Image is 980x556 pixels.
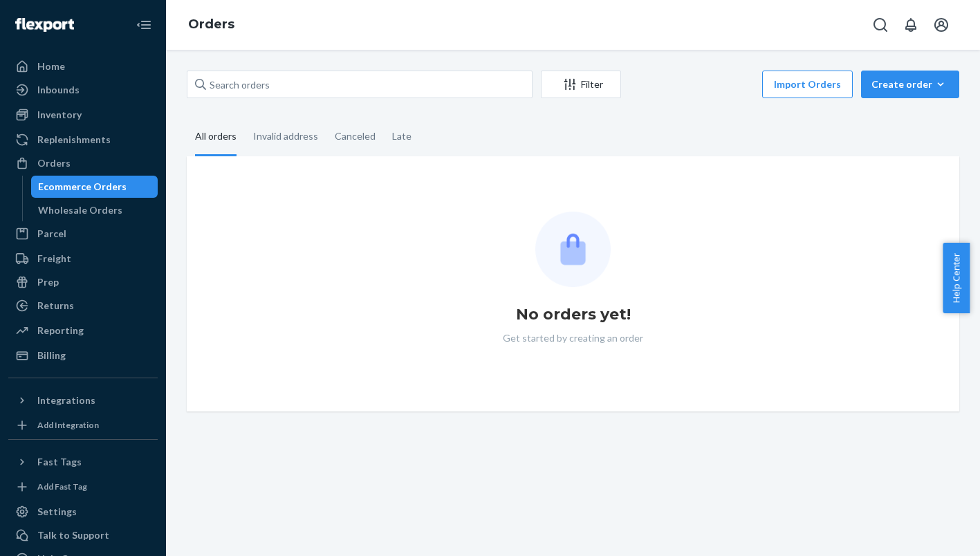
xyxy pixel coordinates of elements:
ol: breadcrumbs [177,5,246,45]
a: Reporting [8,319,158,342]
button: Help Center [943,243,970,313]
a: Wholesale Orders [31,199,158,221]
button: Open Search Box [867,11,894,39]
a: Prep [8,271,158,293]
div: Fast Tags [37,455,82,469]
div: Integrations [37,393,95,407]
a: Settings [8,501,158,523]
button: Create order [861,71,959,98]
div: Canceled [335,118,376,154]
button: Open notifications [897,11,925,39]
div: Talk to Support [37,528,109,542]
a: Talk to Support [8,524,158,546]
div: Parcel [37,227,66,241]
a: Add Fast Tag [8,479,158,495]
div: Add Integration [37,419,99,431]
a: Add Integration [8,417,158,434]
img: Empty list [535,212,611,287]
a: Home [8,55,158,77]
h1: No orders yet! [516,304,631,326]
button: Open account menu [927,11,955,39]
a: Billing [8,344,158,367]
a: Ecommerce Orders [31,176,158,198]
div: Wholesale Orders [38,203,122,217]
div: Freight [37,252,71,266]
div: Returns [37,299,74,313]
button: Filter [541,71,621,98]
a: Replenishments [8,129,158,151]
div: Invalid address [253,118,318,154]
div: Inventory [37,108,82,122]
a: Orders [188,17,234,32]
a: Returns [8,295,158,317]
p: Get started by creating an order [503,331,643,345]
button: Integrations [8,389,158,411]
div: Settings [37,505,77,519]
div: Billing [37,349,66,362]
button: Close Navigation [130,11,158,39]
a: Inbounds [8,79,158,101]
div: Reporting [37,324,84,337]
div: Add Fast Tag [37,481,87,492]
div: Late [392,118,412,154]
div: Create order [871,77,949,91]
div: Filter [542,77,620,91]
div: Orders [37,156,71,170]
button: Fast Tags [8,451,158,473]
input: Search orders [187,71,533,98]
div: Inbounds [37,83,80,97]
div: Prep [37,275,59,289]
a: Inventory [8,104,158,126]
div: Ecommerce Orders [38,180,127,194]
a: Freight [8,248,158,270]
div: Home [37,59,65,73]
a: Parcel [8,223,158,245]
button: Import Orders [762,71,853,98]
div: Replenishments [37,133,111,147]
img: Flexport logo [15,18,74,32]
a: Orders [8,152,158,174]
div: All orders [195,118,237,156]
